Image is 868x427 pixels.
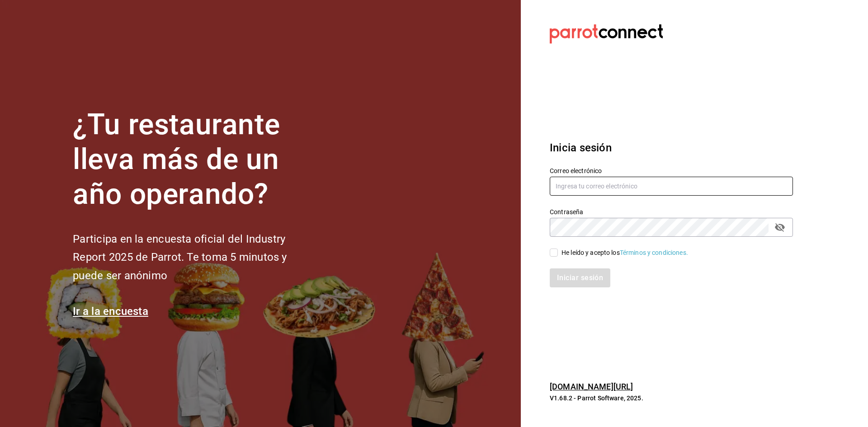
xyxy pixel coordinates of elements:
[620,249,688,256] a: Términos y condiciones.
[550,168,793,174] label: Correo electrónico
[550,394,793,403] p: V1.68.2 - Parrot Software, 2025.
[550,177,793,196] input: Ingresa tu correo electrónico
[73,305,148,318] a: Ir a la encuesta
[550,382,633,391] a: [DOMAIN_NAME][URL]
[550,140,793,156] h3: Inicia sesión
[550,209,793,215] label: Contraseña
[772,220,788,235] button: passwordField
[73,108,317,211] h1: ¿Tu restaurante lleva más de un año operando?
[561,248,688,258] div: He leído y acepto los
[73,230,317,285] h2: Participa en la encuesta oficial del Industry Report 2025 de Parrot. Te toma 5 minutos y puede se...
